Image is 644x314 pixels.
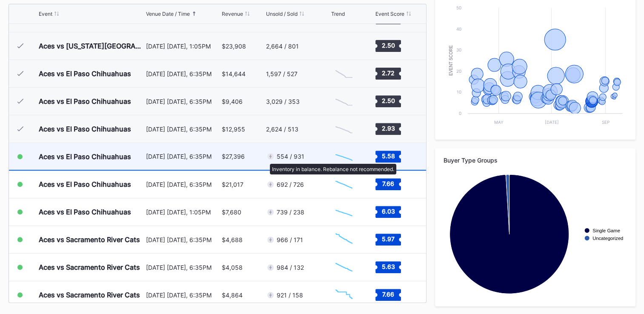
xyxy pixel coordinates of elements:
div: Aces vs El Paso Chihuahuas [39,125,131,133]
svg: Chart title [331,146,357,167]
div: 554 / 931 [277,153,304,160]
div: 984 / 132 [277,264,304,271]
div: 1,597 / 527 [266,70,298,77]
text: 5.63 [382,263,395,270]
text: 2.93 [382,125,395,132]
svg: Chart title [331,118,357,140]
text: 50 [456,5,461,10]
div: $12,955 [222,126,245,133]
div: $14,644 [222,70,246,77]
svg: Chart title [331,35,357,57]
text: 40 [456,26,461,31]
div: Revenue [222,11,243,17]
text: 20 [456,69,461,74]
div: [DATE] [DATE], 6:35PM [146,70,220,77]
text: Sep [602,120,610,125]
text: 10 [457,89,461,94]
div: 966 / 171 [277,236,303,243]
text: 5.97 [382,235,395,243]
text: 30 [456,47,461,52]
svg: Chart title [331,257,357,278]
svg: Chart title [331,63,357,84]
div: $4,058 [222,264,243,271]
div: 921 / 158 [277,291,303,299]
text: Uncategorized [592,236,623,241]
div: [DATE] [DATE], 6:35PM [146,264,220,271]
div: [DATE] [DATE], 6:35PM [146,181,220,188]
div: Aces vs Sacramento River Cats [39,263,140,271]
div: 692 / 726 [277,181,304,188]
div: Buyer Type Groups [444,157,627,164]
text: 2.72 [382,69,395,77]
div: $9,406 [222,98,243,105]
div: Venue Date / Time [146,11,190,17]
div: Aces vs [US_STATE][GEOGRAPHIC_DATA] [39,42,144,50]
svg: Chart title [331,91,357,112]
div: Trend [331,11,345,17]
div: [DATE] [DATE], 6:35PM [146,98,220,105]
div: Aces vs Sacramento River Cats [39,291,140,299]
div: $23,908 [222,43,246,50]
svg: Chart title [444,170,627,298]
div: [DATE] [DATE], 6:35PM [146,236,220,243]
div: Aces vs El Paso Chihuahuas [39,208,131,216]
text: 6.03 [382,208,395,215]
div: Event [39,11,52,17]
text: Event Score [449,45,453,76]
text: 2.50 [382,97,395,104]
div: Event Score [375,11,404,17]
svg: Chart title [331,284,357,305]
div: 2,664 / 801 [266,43,299,50]
div: Aces vs El Paso Chihuahuas [39,97,131,106]
text: 5.58 [382,152,395,159]
div: Unsold / Sold [266,11,298,17]
div: Aces vs El Paso Chihuahuas [39,69,131,78]
svg: Chart title [331,229,357,250]
svg: Chart title [331,174,357,195]
div: $4,864 [222,291,243,299]
svg: Chart title [444,3,627,131]
text: 2.50 [382,42,395,49]
div: [DATE] [DATE], 1:05PM [146,208,220,216]
div: Aces vs El Paso Chihuahuas [39,152,131,161]
div: 2,624 / 513 [266,126,298,133]
div: $7,680 [222,208,241,216]
div: [DATE] [DATE], 6:35PM [146,126,220,133]
div: Aces vs Sacramento River Cats [39,235,140,244]
text: May [494,120,504,125]
div: 3,029 / 353 [266,98,300,105]
svg: Chart title [331,201,357,223]
div: [DATE] [DATE], 1:05PM [146,43,220,50]
div: $21,017 [222,181,243,188]
text: Single Game [592,228,620,233]
div: [DATE] [DATE], 6:35PM [146,291,220,299]
div: Aces vs El Paso Chihuahuas [39,180,131,188]
div: $4,688 [222,236,243,243]
div: 739 / 238 [277,208,304,216]
text: 7.66 [382,291,394,298]
text: 0 [459,111,461,116]
div: [DATE] [DATE], 6:35PM [146,153,220,160]
text: [DATE] [545,120,559,125]
div: $27,396 [222,153,245,160]
text: 7.66 [382,180,394,187]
